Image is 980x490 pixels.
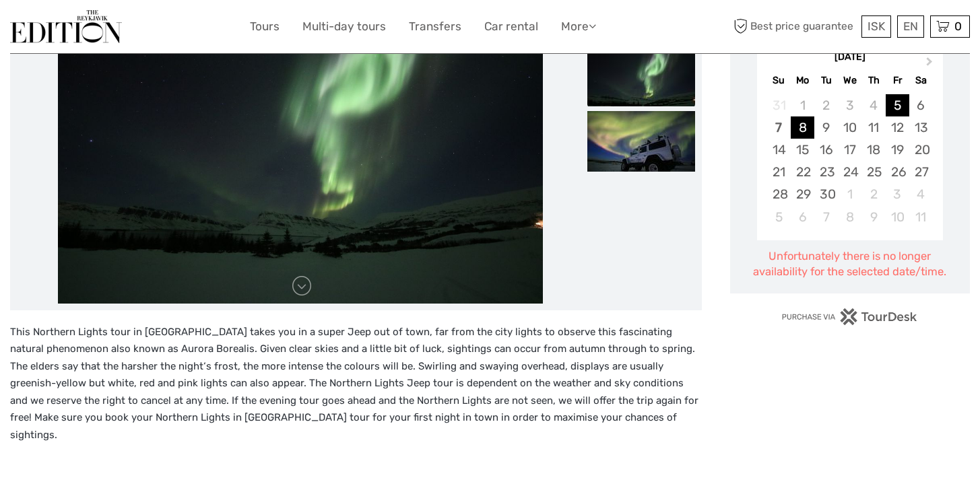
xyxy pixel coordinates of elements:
div: Choose Saturday, September 20th, 2025 [909,139,933,161]
div: Choose Friday, October 10th, 2025 [886,206,909,228]
a: Car rental [484,17,538,36]
div: Tu [814,71,838,90]
div: Choose Wednesday, September 10th, 2025 [838,116,861,139]
div: EN [897,15,924,38]
div: Choose Thursday, October 9th, 2025 [861,206,885,228]
div: Choose Saturday, October 11th, 2025 [909,206,933,228]
div: Choose Monday, October 6th, 2025 [791,206,814,228]
button: Next Month [920,54,942,75]
div: Choose Wednesday, October 8th, 2025 [838,206,861,228]
div: Su [767,71,791,90]
div: Not available Wednesday, September 3rd, 2025 [838,94,861,116]
div: Choose Saturday, September 6th, 2025 [909,94,933,116]
div: Choose Sunday, September 28th, 2025 [767,183,791,205]
div: Choose Friday, September 5th, 2025 [886,94,909,116]
div: Choose Monday, September 29th, 2025 [791,183,814,205]
div: month 2025-09 [761,94,938,228]
span: ISK [868,20,885,33]
img: PurchaseViaTourDesk.png [781,308,918,325]
div: Choose Wednesday, October 1st, 2025 [838,183,861,205]
p: We're away right now. Please check back later! [19,24,152,34]
div: Choose Saturday, September 27th, 2025 [909,161,933,183]
div: Not available Monday, September 1st, 2025 [791,94,814,116]
div: Choose Friday, September 26th, 2025 [886,161,909,183]
div: Choose Tuesday, September 16th, 2025 [814,139,838,161]
div: Choose Tuesday, October 7th, 2025 [814,206,838,228]
div: Choose Wednesday, September 24th, 2025 [838,161,861,183]
div: Choose Sunday, September 21st, 2025 [767,161,791,183]
div: Sa [909,71,933,90]
div: Choose Monday, September 15th, 2025 [791,139,814,161]
div: Unfortunately there is no longer availability for the selected date/time. [744,248,956,280]
div: Th [861,71,885,90]
a: Transfers [409,17,461,36]
img: 3461b4c5108741fbbd4b5b056beefd0f_slider_thumbnail.jpg [587,111,695,172]
div: Choose Tuesday, September 9th, 2025 [814,116,838,139]
div: Mo [791,71,814,90]
div: Choose Friday, October 3rd, 2025 [886,183,909,205]
div: Not available Thursday, September 4th, 2025 [861,94,885,116]
img: The Reykjavík Edition [10,10,122,43]
div: Choose Sunday, September 7th, 2025 [767,116,791,139]
div: Not available Tuesday, September 2nd, 2025 [814,94,838,116]
span: Best price guarantee [730,15,858,38]
div: Choose Monday, September 22nd, 2025 [791,161,814,183]
div: Choose Friday, September 12th, 2025 [886,116,909,139]
div: Choose Tuesday, September 23rd, 2025 [814,161,838,183]
div: Choose Monday, September 8th, 2025 [791,116,814,139]
a: Tours [250,17,280,36]
a: Multi-day tours [302,17,386,36]
a: More [561,17,596,36]
div: Choose Saturday, October 4th, 2025 [909,183,933,205]
span: 0 [952,20,964,33]
div: Fr [886,71,909,90]
div: Choose Friday, September 19th, 2025 [886,139,909,161]
div: Choose Thursday, October 2nd, 2025 [861,183,885,205]
div: Choose Saturday, September 13th, 2025 [909,116,933,139]
div: Choose Thursday, September 18th, 2025 [861,139,885,161]
div: We [838,71,861,90]
div: Choose Wednesday, September 17th, 2025 [838,139,861,161]
div: Choose Tuesday, September 30th, 2025 [814,183,838,205]
div: [DATE] [757,50,943,65]
img: c91789d7c26a42a4bbb4687f621beddf_slider_thumbnail.jpg [587,46,695,106]
div: Choose Thursday, September 25th, 2025 [861,161,885,183]
div: Choose Thursday, September 11th, 2025 [861,116,885,139]
p: This Northern Lights tour in [GEOGRAPHIC_DATA] takes you in a super Jeep out of town, far from th... [10,324,702,444]
div: Choose Sunday, October 5th, 2025 [767,206,791,228]
button: Open LiveChat chat widget [155,21,171,37]
div: Choose Sunday, September 14th, 2025 [767,139,791,161]
div: Not available Sunday, August 31st, 2025 [767,94,791,116]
